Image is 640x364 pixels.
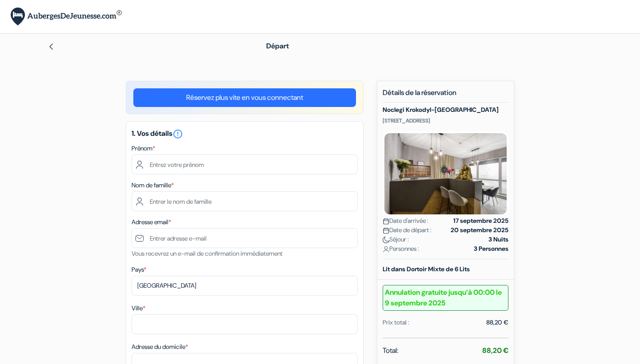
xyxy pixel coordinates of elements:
[383,345,398,356] span: Total:
[132,154,358,174] input: Entrez votre prénom
[48,43,55,50] img: left_arrow.svg
[172,129,183,139] i: error_outline
[488,235,508,244] strong: 3 Nuits
[383,106,508,114] h5: Noclegi Krokodyl-[GEOGRAPHIC_DATA]
[383,235,409,244] span: Séjour :
[132,218,171,227] label: Adresse email
[133,88,356,107] a: Réservez plus vite en vous connectant
[383,226,432,235] span: Date de départ :
[383,216,428,226] span: Date d'arrivée :
[132,129,358,139] h5: 1. Vos détails
[451,226,508,235] strong: 20 septembre 2025
[132,228,358,248] input: Entrer adresse e-mail
[474,244,508,253] strong: 3 Personnes
[383,117,508,124] p: [STREET_ADDRESS]
[453,216,508,226] strong: 17 septembre 2025
[383,218,389,225] img: calendar.svg
[132,191,358,211] input: Entrer le nom de famille
[383,88,508,103] h5: Détails de la réservation
[383,318,409,327] div: Prix total :
[172,129,183,138] a: error_outline
[132,342,188,352] label: Adresse du domicile
[383,246,389,253] img: user_icon.svg
[132,144,155,153] label: Prénom
[383,285,508,311] b: Annulation gratuite jusqu’à 00:00 le 9 septembre 2025
[383,227,389,234] img: calendar.svg
[266,41,289,51] span: Départ
[482,346,508,355] strong: 88,20 €
[132,249,283,257] small: Vous recevrez un e-mail de confirmation immédiatement
[383,237,389,243] img: moon.svg
[383,244,419,253] span: Personnes :
[11,8,122,26] img: AubergesDeJeunesse.com
[132,181,174,190] label: Nom de famille
[132,304,145,313] label: Ville
[383,265,470,273] b: Lit dans Dortoir Mixte de 6 Lits
[132,265,146,274] label: Pays
[486,318,508,327] div: 88,20 €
